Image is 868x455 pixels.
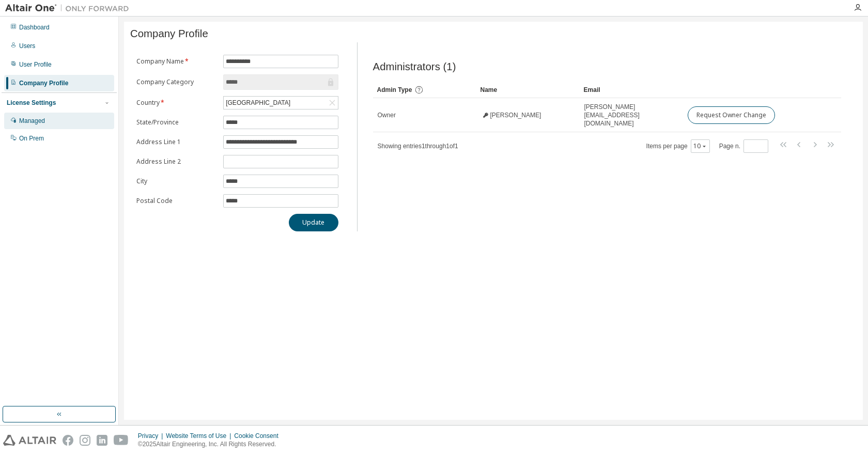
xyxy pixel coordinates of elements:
[130,28,208,40] span: Company Profile
[97,435,107,446] img: linkedin.svg
[378,111,396,119] span: Owner
[373,61,456,73] span: Administrators (1)
[584,82,679,98] div: Email
[19,117,45,125] div: Managed
[136,78,217,86] label: Company Category
[63,435,73,446] img: facebook.svg
[646,139,710,153] span: Items per page
[19,134,44,143] div: On Prem
[136,118,217,127] label: State/Province
[19,79,68,87] div: Company Profile
[136,57,217,66] label: Company Name
[7,99,56,107] div: License Settings
[136,197,217,205] label: Postal Code
[136,138,217,146] label: Address Line 1
[5,3,134,13] img: Altair One
[289,214,338,231] button: Update
[584,103,678,128] span: [PERSON_NAME][EMAIL_ADDRESS][DOMAIN_NAME]
[377,86,412,93] span: Admin Type
[19,42,35,50] div: Users
[719,139,768,153] span: Page n.
[80,435,90,446] img: instagram.svg
[688,106,775,124] button: Request Owner Change
[3,435,56,446] img: altair_logo.svg
[378,143,458,150] span: Showing entries 1 through 1 of 1
[224,97,337,109] div: [GEOGRAPHIC_DATA]
[234,432,284,440] div: Cookie Consent
[138,440,285,449] p: © 2025 Altair Engineering, Inc. All Rights Reserved.
[19,60,52,69] div: User Profile
[224,97,292,108] div: [GEOGRAPHIC_DATA]
[693,142,707,150] button: 10
[114,435,129,446] img: youtube.svg
[136,99,217,107] label: Country
[136,177,217,185] label: City
[136,158,217,166] label: Address Line 2
[166,432,234,440] div: Website Terms of Use
[481,82,576,98] div: Name
[490,111,541,119] span: [PERSON_NAME]
[19,23,50,32] div: Dashboard
[138,432,166,440] div: Privacy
